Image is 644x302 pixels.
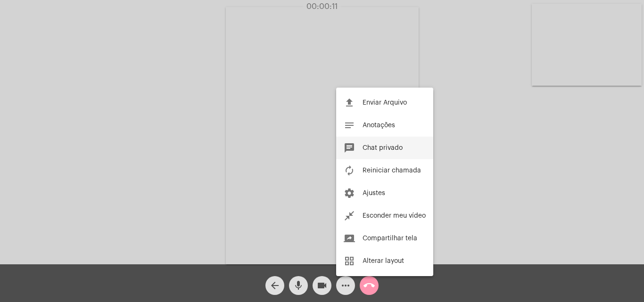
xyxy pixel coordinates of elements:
mat-icon: settings [344,188,355,199]
mat-icon: grid_view [344,255,355,267]
span: Anotações [363,122,395,129]
span: Chat privado [363,145,403,151]
mat-icon: close_fullscreen [344,210,355,221]
span: Reiniciar chamada [363,167,421,174]
mat-icon: screen_share [344,233,355,244]
span: Esconder meu vídeo [363,212,426,219]
span: Ajustes [363,190,385,196]
mat-icon: autorenew [344,165,355,176]
mat-icon: notes [344,120,355,131]
mat-icon: chat [344,142,355,154]
span: Enviar Arquivo [363,99,407,106]
mat-icon: file_upload [344,97,355,108]
span: Alterar layout [363,258,404,264]
span: Compartilhar tela [363,235,417,242]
